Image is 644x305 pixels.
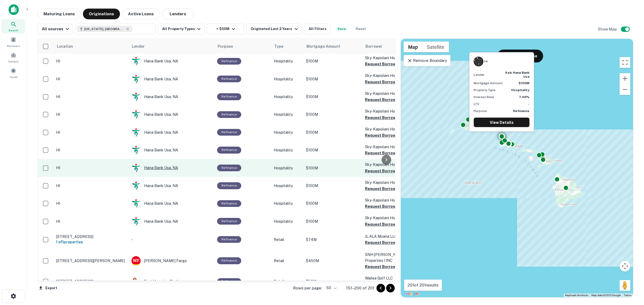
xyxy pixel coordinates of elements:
[365,263,408,270] button: Request Borrower Info
[306,129,360,135] p: $100M
[217,129,241,136] div: This loan purpose was for refinancing
[365,91,419,96] p: Sky-kapiolani Hotel LLC
[402,290,420,297] a: Open this area in Google Maps (opens a new window)
[484,59,488,64] p: HI
[402,290,420,297] img: Google
[352,24,369,34] button: Reset
[365,96,408,103] button: Request Borrower Info
[365,185,408,192] button: Request Borrower Info
[217,182,241,189] div: This loan purpose was for refinancing
[274,165,301,171] p: Hospitality
[497,50,543,62] button: Search This Area
[474,95,494,99] p: Interest Rate
[162,9,194,19] button: Lenders
[365,126,419,132] p: Sky-kapiolani Hotel LLC
[365,180,419,185] p: Sky-kapiolani Hotel LLC
[131,57,141,66] img: picture
[474,102,479,106] p: LTV
[422,42,449,52] button: Show satellite imagery
[407,57,447,64] p: Remove Boundary
[306,200,360,206] p: $100M
[324,284,338,292] div: 50
[306,43,347,50] span: Mortgage Amount
[274,43,283,50] span: Type
[131,181,212,191] div: Hana Bank Usa, NA
[365,233,419,239] p: JL ALA Moana LLC
[56,279,126,284] p: [STREET_ADDRESS]
[404,42,422,52] button: Show street map
[131,145,212,155] div: Hana Bank Usa, NA
[365,61,408,67] button: Request Borrower Info
[505,71,529,78] strong: keb hana bank usa
[56,183,126,188] p: HI
[251,26,299,32] div: Originated Last 2 Years
[365,197,419,203] p: Sky-kapiolani Hotel LLC
[84,27,125,31] span: [US_STATE], [GEOGRAPHIC_DATA]
[56,59,126,64] p: HI
[207,24,244,34] button: > $50M
[303,39,362,54] th: Mortgage Amount
[56,148,126,152] p: HI
[131,110,141,119] img: picture
[346,285,374,291] p: 151–200 of 201
[274,218,301,224] p: Hospitality
[217,147,241,153] div: This loan purpose was for refinancing
[217,76,241,82] div: This loan purpose was for refinancing
[56,258,126,263] p: [STREET_ADDRESS][PERSON_NAME]
[306,258,360,264] p: $450M
[246,24,302,34] button: Originated Last 2 Years
[513,109,529,113] strong: Refinance
[217,257,241,264] div: This loan purpose was for refinancing
[217,111,241,118] div: This loan purpose was for refinancing
[274,183,301,189] p: Hospitality
[274,237,301,243] p: Retail
[365,79,408,85] button: Request Borrower Info
[56,201,126,206] p: HI
[274,278,301,284] p: Retail
[217,278,241,285] div: This loan purpose was for refinancing
[10,75,17,79] span: Saved
[56,130,126,135] p: HI
[408,282,438,288] p: 201 of 201 results
[131,199,141,208] img: picture
[53,39,129,54] th: Location
[511,88,529,92] strong: Hospitality
[38,9,81,19] button: Maturing Loans
[365,203,408,210] button: Request Borrower Info
[38,24,73,34] button: All sources
[217,58,241,65] div: This loan purpose was for refinancing
[519,95,529,99] strong: 7.49%
[131,56,212,66] div: Hana Bank Usa, NA
[131,92,141,101] img: picture
[306,278,360,284] p: $50M
[2,19,25,34] a: Search
[598,26,618,32] h6: Show Map
[131,199,212,208] div: Hana Bank Usa, NA
[131,277,212,286] div: First Hawaiian Bank
[56,77,126,81] p: HI
[2,66,25,80] div: Saved
[132,43,145,50] span: Lender
[620,57,630,68] button: Toggle fullscreen view
[620,261,630,271] button: Map camera controls
[274,200,301,206] p: Hospitality
[56,234,126,239] p: [STREET_ADDRESS]
[2,35,25,49] a: Borrowers
[306,165,360,171] p: $100M
[217,165,241,171] div: This loan purpose was for refinancing
[474,109,487,113] p: Purpose
[7,44,20,48] span: Borrowers
[365,55,419,61] p: Sky-kapiolani Hotel LLC
[306,94,360,100] p: $100M
[617,262,644,288] iframe: Chat Widget
[131,256,141,265] img: picture
[365,275,419,281] p: Wailea Golf LLC
[365,114,408,121] button: Request Borrower Info
[274,111,301,117] p: Hospitality
[131,75,141,84] img: picture
[365,108,419,114] p: Sky-kapiolani Hotel LLC
[474,118,529,127] a: View Details
[122,9,160,19] button: Active Loans
[333,24,350,34] button: Save your search to get updates of matches that match your search criteria.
